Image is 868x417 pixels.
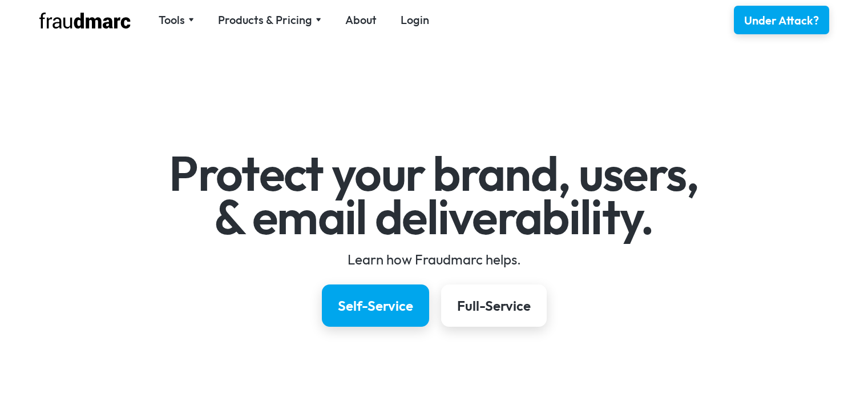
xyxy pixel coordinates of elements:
a: About [345,12,377,28]
div: Products & Pricing [218,12,312,28]
div: Under Attack? [744,13,819,29]
div: Learn how Fraudmarc helps. [103,250,765,268]
div: Products & Pricing [218,12,321,28]
a: Full-Service [441,284,547,327]
a: Self-Service [322,284,429,327]
div: Full-Service [457,296,531,315]
div: Tools [159,12,185,28]
div: Tools [159,12,194,28]
h1: Protect your brand, users, & email deliverability. [103,152,765,238]
div: Self-Service [338,296,413,315]
a: Under Attack? [734,6,829,34]
a: Login [401,12,429,28]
